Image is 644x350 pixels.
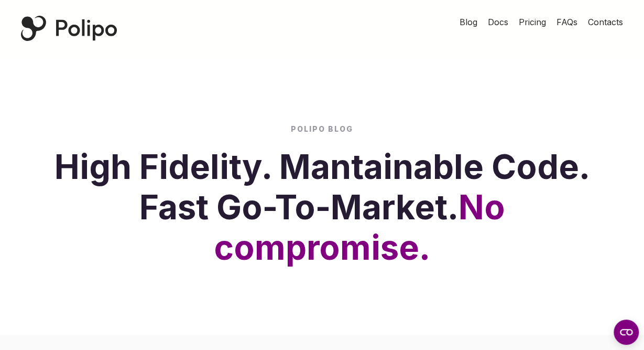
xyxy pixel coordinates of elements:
[291,124,353,133] span: Polipo Blog
[488,17,508,27] span: Docs
[214,187,513,268] span: No compromise.
[556,16,577,28] a: FAQs
[588,16,623,28] a: Contacts
[519,17,546,27] span: Pricing
[614,320,639,345] button: Open CMP widget
[519,16,546,28] a: Pricing
[460,17,477,27] span: Blog
[556,17,577,27] span: FAQs
[588,17,623,27] span: Contacts
[54,146,598,227] span: High Fidelity. Mantainable Code. Fast Go-To-Market.
[460,16,477,28] a: Blog
[488,16,508,28] a: Docs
